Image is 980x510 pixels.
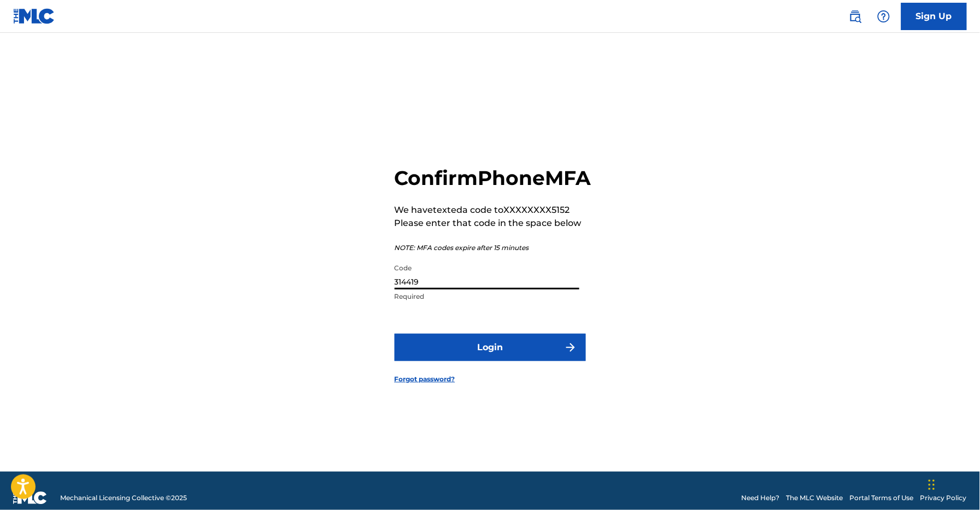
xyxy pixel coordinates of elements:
[60,493,187,503] span: Mechanical Licensing Collective © 2025
[395,374,455,384] a: Forgot password?
[850,493,914,503] a: Portal Terms of Use
[873,5,895,27] div: Help
[395,166,591,190] h2: Confirm Phone MFA
[13,491,47,505] img: logo
[742,493,780,503] a: Need Help?
[877,10,890,23] img: help
[929,468,935,501] div: Drag
[849,10,862,23] img: search
[13,8,55,24] img: MLC Logo
[787,493,843,503] a: The MLC Website
[395,243,591,253] p: NOTE: MFA codes expire after 15 minutes
[395,334,586,361] button: Login
[395,292,579,302] p: Required
[395,204,591,217] p: We have texted a code to XXXXXXXX5152
[844,5,866,27] a: Public Search
[564,341,577,354] img: f7272a7cc735f4ea7f67.svg
[925,457,980,510] iframe: Chat Widget
[901,3,967,30] a: Sign Up
[920,493,967,503] a: Privacy Policy
[395,217,591,230] p: Please enter that code in the space below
